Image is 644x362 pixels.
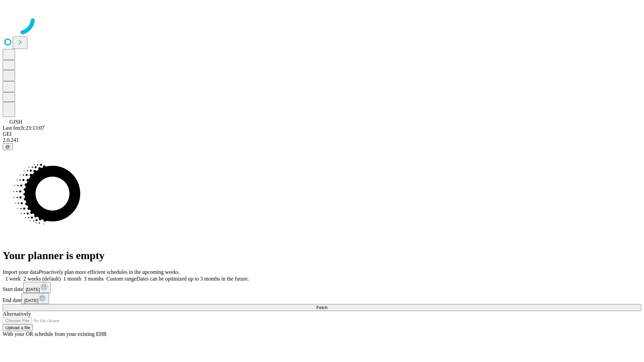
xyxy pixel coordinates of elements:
[5,144,10,149] span: @
[3,293,641,304] div: End date
[21,293,49,304] button: [DATE]
[3,311,31,317] span: Alternatively
[3,269,39,275] span: Import your data
[137,276,249,282] span: Dates can be optimized up to 3 months in the future.
[3,131,641,137] div: GEI
[63,276,81,282] span: 1 month
[106,276,136,282] span: Custom range
[3,137,641,143] div: 2.0.241
[84,276,104,282] span: 3 months
[3,331,107,337] span: With your OR schedule from your existing EHR
[26,287,40,292] span: [DATE]
[3,324,33,331] button: Upload a file
[316,305,327,310] span: Fetch
[5,276,21,282] span: 1 week
[3,249,641,262] h1: Your planner is empty
[23,282,51,293] button: [DATE]
[39,269,180,275] span: Proactively plan more efficient schedules in the upcoming weeks.
[9,119,22,125] span: GJSH
[3,304,641,311] button: Fetch
[23,276,61,282] span: 2 weeks (default)
[3,125,45,131] span: Last fetch: 23:13:07
[24,298,38,303] span: [DATE]
[3,282,641,293] div: Start date
[3,143,13,150] button: @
